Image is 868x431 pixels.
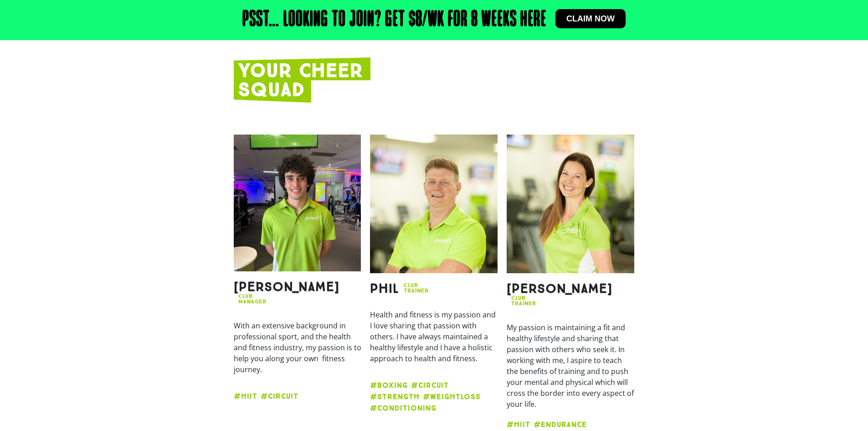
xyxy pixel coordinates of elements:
p: Health and fitness is my passion and I love sharing that passion with others. I have always maint... [370,309,498,364]
img: alexandra-hills-club-manager-gym [234,135,361,271]
span: Claim now [566,15,615,23]
h2: CLUB TRAINER [404,282,429,293]
h2: [PERSON_NAME] [507,282,612,295]
h2: [PERSON_NAME] [234,280,339,293]
strong: #HIIT #CIRCUIT [234,392,298,400]
h2: PHIL [370,282,399,295]
div: My passion is maintaining a fit and healthy lifestyle and sharing that passion with others who se... [507,322,634,410]
p: With an extensive background in professional sport, and the health and fitness industry, my passi... [234,320,361,375]
h2: CLUB MANAGER [238,293,267,304]
h2: Psst… Looking to join? Get $8/wk for 8 weeks here [242,9,546,31]
a: Claim now [555,9,626,28]
strong: #BOXING #CIRCUIT #STRENGTH #WEIGHTLOSS #CONDITIONING [370,381,481,412]
h2: CLUB TRAINER [511,295,536,306]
